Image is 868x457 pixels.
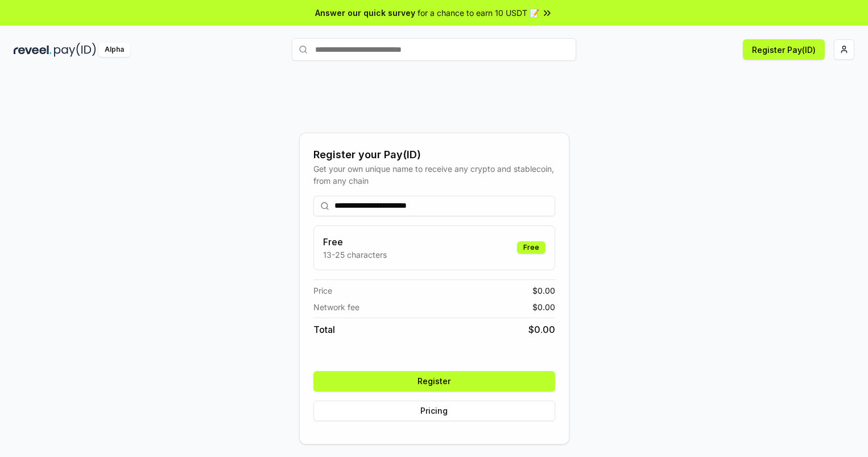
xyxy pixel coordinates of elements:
[313,323,335,336] span: Total
[313,285,332,297] span: Price
[517,241,545,254] div: Free
[528,323,555,336] span: $ 0.00
[323,235,387,249] h3: Free
[313,147,555,163] div: Register your Pay(ID)
[532,301,555,313] span: $ 0.00
[98,43,130,57] div: Alpha
[14,43,52,57] img: reveel_dark
[313,163,555,187] div: Get your own unique name to receive any crypto and stablecoin, from any chain
[313,401,555,421] button: Pricing
[315,7,415,19] span: Answer our quick survey
[54,43,96,57] img: pay_id
[313,371,555,392] button: Register
[418,7,539,19] span: for a chance to earn 10 USDT 📝
[532,285,555,297] span: $ 0.00
[743,39,825,60] button: Register Pay(ID)
[323,249,387,261] p: 13-25 characters
[313,301,359,313] span: Network fee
